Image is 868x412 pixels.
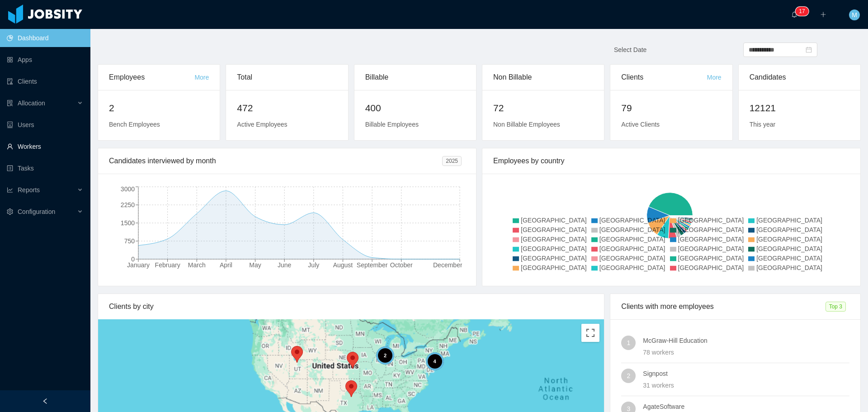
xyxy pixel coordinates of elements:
[131,256,135,263] tspan: 0
[442,156,462,166] span: 2025
[795,7,808,16] sup: 17
[756,236,822,243] span: [GEOGRAPHIC_DATA]
[643,369,849,379] h4: Signpost
[521,226,587,233] span: [GEOGRAPHIC_DATA]
[425,352,443,370] div: 4
[521,255,587,262] span: [GEOGRAPHIC_DATA]
[278,261,292,269] tspan: June
[521,245,587,252] span: [GEOGRAPHIC_DATA]
[237,65,337,90] div: Total
[599,245,665,252] span: [GEOGRAPHIC_DATA]
[599,264,665,271] span: [GEOGRAPHIC_DATA]
[109,294,593,319] div: Clients by city
[433,261,462,269] tspan: December
[707,74,722,81] a: More
[188,261,206,269] tspan: March
[109,121,160,128] span: Bench Employees
[599,217,665,224] span: [GEOGRAPHIC_DATA]
[621,101,721,115] h2: 79
[18,186,40,194] span: Reports
[599,255,665,262] span: [GEOGRAPHIC_DATA]
[678,226,744,233] span: [GEOGRAPHIC_DATA]
[756,217,822,224] span: [GEOGRAPHIC_DATA]
[678,245,744,252] span: [GEOGRAPHIC_DATA]
[599,226,665,233] span: [GEOGRAPHIC_DATA]
[826,302,846,312] span: Top 3
[521,217,587,224] span: [GEOGRAPHIC_DATA]
[756,245,822,252] span: [GEOGRAPHIC_DATA]
[7,137,83,156] a: icon: userWorkers
[750,65,849,90] div: Candidates
[121,219,135,227] tspan: 1500
[7,29,83,47] a: icon: pie-chartDashboard
[521,264,587,271] span: [GEOGRAPHIC_DATA]
[249,261,261,269] tspan: May
[802,7,805,16] p: 7
[7,72,83,90] a: icon: auditClients
[18,99,45,107] span: Allocation
[678,264,744,271] span: [GEOGRAPHIC_DATA]
[365,101,465,115] h2: 400
[127,261,150,269] tspan: January
[627,336,630,350] span: 1
[678,217,744,224] span: [GEOGRAPHIC_DATA]
[220,261,232,269] tspan: April
[643,336,849,346] h4: McGraw-Hill Education
[750,121,776,128] span: This year
[376,346,394,365] div: 2
[18,208,55,215] span: Configuration
[806,47,812,53] i: icon: calendar
[599,236,665,243] span: [GEOGRAPHIC_DATA]
[237,121,287,128] span: Active Employees
[678,255,744,262] span: [GEOGRAPHIC_DATA]
[614,46,646,53] span: Select Date
[643,347,849,357] div: 78 workers
[791,11,797,18] i: icon: bell
[852,9,857,20] span: M
[493,148,849,174] div: Employees by country
[109,148,442,174] div: Candidates interviewed by month
[365,65,465,90] div: Billable
[621,294,825,319] div: Clients with more employees
[7,159,83,177] a: icon: profileTasks
[237,101,337,115] h2: 472
[643,380,849,390] div: 31 workers
[621,121,660,128] span: Active Clients
[308,261,319,269] tspan: July
[194,74,209,81] a: More
[493,65,593,90] div: Non Billable
[643,402,849,412] h4: AgateSoftware
[581,324,599,342] button: Toggle fullscreen view
[7,116,83,134] a: icon: robotUsers
[820,11,826,18] i: icon: plus
[627,369,630,383] span: 2
[750,101,849,115] h2: 12121
[493,121,560,128] span: Non Billable Employees
[109,101,209,115] h2: 2
[109,65,194,90] div: Employees
[521,236,587,243] span: [GEOGRAPHIC_DATA]
[333,261,353,269] tspan: August
[365,121,419,128] span: Billable Employees
[7,208,13,215] i: icon: setting
[493,101,593,115] h2: 72
[121,185,135,193] tspan: 3000
[121,201,135,208] tspan: 2250
[357,261,388,269] tspan: September
[621,65,707,90] div: Clients
[7,187,13,193] i: icon: line-chart
[756,226,822,233] span: [GEOGRAPHIC_DATA]
[678,236,744,243] span: [GEOGRAPHIC_DATA]
[155,261,180,269] tspan: February
[7,100,13,106] i: icon: solution
[756,255,822,262] span: [GEOGRAPHIC_DATA]
[799,7,802,16] p: 1
[756,264,822,271] span: [GEOGRAPHIC_DATA]
[124,237,135,245] tspan: 750
[7,51,83,69] a: icon: appstoreApps
[390,261,413,269] tspan: October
